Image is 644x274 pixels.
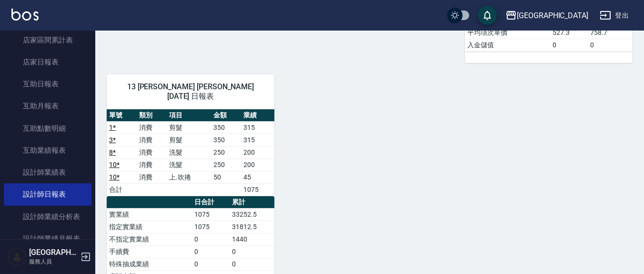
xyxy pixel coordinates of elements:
th: 項目 [167,109,211,122]
td: 1440 [230,233,274,245]
td: 250 [211,158,241,171]
td: 0 [192,233,230,245]
td: 350 [211,134,241,146]
td: 指定實業績 [107,221,192,233]
td: 1075 [241,183,274,196]
td: 31812.5 [230,221,274,233]
td: 50 [211,171,241,183]
a: 互助業績報表 [4,139,91,161]
a: 店家區間累計表 [4,29,91,51]
td: 消費 [137,134,167,146]
td: 平均項次單價 [465,26,550,39]
div: [GEOGRAPHIC_DATA] [517,10,588,21]
a: 互助點數明細 [4,117,91,139]
td: 1075 [192,208,230,221]
a: 設計師業績月報表 [4,228,91,250]
a: 設計師日報表 [4,183,91,205]
td: 手續費 [107,245,192,258]
p: 服務人員 [29,257,78,266]
td: 0 [230,245,274,258]
td: 洗髮 [167,158,211,171]
td: 消費 [137,146,167,158]
td: 250 [211,146,241,158]
th: 類別 [137,109,167,122]
td: 入金儲值 [465,39,550,51]
img: Person [8,247,27,266]
th: 累計 [230,196,274,209]
a: 設計師業績表 [4,161,91,183]
td: 實業績 [107,208,192,221]
td: 剪髮 [167,121,211,134]
a: 互助月報表 [4,95,91,117]
td: 消費 [137,158,167,171]
td: 758.7 [588,26,633,39]
td: 315 [241,134,274,146]
img: Logo [11,9,39,21]
th: 單號 [107,109,137,122]
span: 13 [PERSON_NAME] [PERSON_NAME] [DATE] 日報表 [118,82,263,101]
button: [GEOGRAPHIC_DATA] [502,6,592,25]
td: 0 [192,258,230,270]
td: 200 [241,146,274,158]
a: 店家日報表 [4,51,91,73]
td: 消費 [137,121,167,134]
td: 特殊抽成業績 [107,258,192,270]
td: 洗髮 [167,146,211,158]
a: 互助日報表 [4,73,91,95]
button: save [478,6,497,25]
td: 合計 [107,183,137,196]
td: 剪髮 [167,134,211,146]
td: 350 [211,121,241,134]
td: 0 [192,245,230,258]
td: 33252.5 [230,208,274,221]
td: 上.吹捲 [167,171,211,183]
h5: [GEOGRAPHIC_DATA] [29,248,78,257]
td: 消費 [137,171,167,183]
td: 45 [241,171,274,183]
td: 0 [588,39,633,51]
button: 登出 [596,7,633,24]
td: 200 [241,158,274,171]
th: 金額 [211,109,241,122]
th: 業績 [241,109,274,122]
td: 315 [241,121,274,134]
th: 日合計 [192,196,230,209]
td: 527.3 [550,26,588,39]
td: 1075 [192,221,230,233]
table: a dense table [107,109,274,196]
a: 設計師業績分析表 [4,206,91,228]
td: 不指定實業績 [107,233,192,245]
td: 0 [230,258,274,270]
td: 0 [550,39,588,51]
